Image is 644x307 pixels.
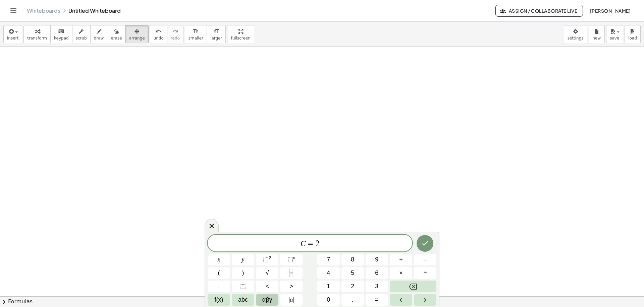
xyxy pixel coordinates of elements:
span: 3 [375,282,378,291]
button: Greek alphabet [256,294,278,306]
button: Minus [414,254,436,265]
span: abc [238,295,248,304]
span: new [592,36,601,41]
span: ⬚ [287,256,293,263]
span: [PERSON_NAME] [590,8,631,14]
button: Left arrow [390,294,412,306]
span: | [293,296,294,303]
span: 0 [327,295,330,304]
button: erase [107,25,125,43]
button: Times [390,267,412,279]
span: ( [218,268,220,278]
span: x [218,255,220,264]
button: Done [417,235,433,252]
button: Fraction [280,267,303,279]
button: Toggle navigation [8,5,19,16]
button: . [341,294,364,306]
button: y [232,254,254,265]
button: Functions [208,294,230,306]
span: f(x) [215,295,223,304]
span: ⬚ [263,256,269,263]
button: Absolute value [280,294,303,306]
button: load [625,25,641,43]
button: [PERSON_NAME] [584,5,636,17]
span: | [289,296,290,303]
span: save [610,36,619,41]
button: 4 [317,267,340,279]
span: arrange [129,36,145,41]
span: – [423,255,427,264]
span: insert [7,36,18,41]
button: Right arrow [414,294,436,306]
span: 1 [327,282,330,291]
span: 7 [327,255,330,264]
button: x [208,254,230,265]
i: undo [155,27,162,35]
button: 3 [366,281,388,292]
button: , [208,281,230,292]
span: √ [266,268,269,278]
span: load [628,36,637,41]
span: 2 [351,282,354,291]
button: 6 [366,267,388,279]
button: 5 [341,267,364,279]
span: larger [210,36,222,41]
button: format_sizesmaller [185,25,207,43]
span: smaller [189,36,203,41]
button: Less than [256,281,278,292]
span: draw [94,36,104,41]
button: Square root [256,267,278,279]
button: redoredo [167,25,183,43]
button: Plus [390,254,412,265]
button: Squared [256,254,278,265]
span: × [399,268,403,278]
span: 8 [351,255,354,264]
button: fullscreen [227,25,254,43]
button: format_sizelarger [207,25,226,43]
button: 1 [317,281,340,292]
span: 5 [351,268,354,278]
span: settings [568,36,584,41]
span: undo [154,36,164,41]
button: Placeholder [232,281,254,292]
span: ⬚ [240,282,246,291]
button: ) [232,267,254,279]
span: transform [27,36,47,41]
button: Alphabet [232,294,254,306]
button: Backspace [390,281,436,292]
span: a [289,295,294,304]
button: Equals [366,294,388,306]
button: 7 [317,254,340,265]
span: fullscreen [231,36,250,41]
button: 2 [341,281,364,292]
button: 9 [366,254,388,265]
button: 0 [317,294,340,306]
button: settings [564,25,587,43]
span: < [265,282,269,291]
button: insert [3,25,22,43]
button: Assign / Collaborate Live [495,5,583,17]
i: redo [172,27,178,35]
button: keyboardkeypad [50,25,72,43]
span: Assign / Collaborate Live [501,8,577,14]
i: keyboard [58,27,64,35]
span: y [242,255,245,264]
button: Superscript [280,254,303,265]
button: ( [208,267,230,279]
sup: 2 [269,255,271,260]
span: > [289,282,293,291]
span: scrub [76,36,87,41]
span: erase [111,36,122,41]
button: 8 [341,254,364,265]
span: 6 [375,268,378,278]
span: = [375,295,379,304]
button: draw [90,25,108,43]
span: ÷ [424,268,427,278]
span: ) [242,268,244,278]
button: Greater than [280,281,303,292]
var: C [301,239,306,248]
button: scrub [72,25,91,43]
button: new [589,25,605,43]
sup: n [293,255,296,260]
